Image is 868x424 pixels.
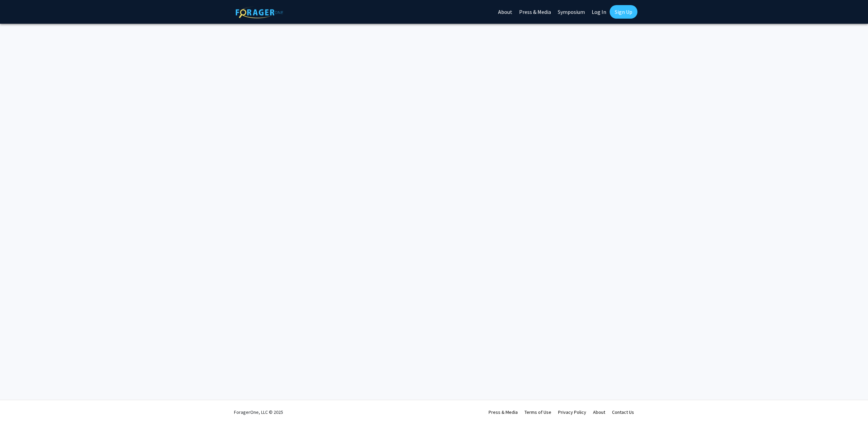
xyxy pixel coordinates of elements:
[489,409,518,415] a: Press & Media
[236,6,283,18] img: ForagerOne Logo
[593,409,605,415] a: About
[525,409,551,415] a: Terms of Use
[610,5,637,19] a: Sign Up
[234,400,283,424] div: ForagerOne, LLC © 2025
[558,409,586,415] a: Privacy Policy
[612,409,634,415] a: Contact Us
